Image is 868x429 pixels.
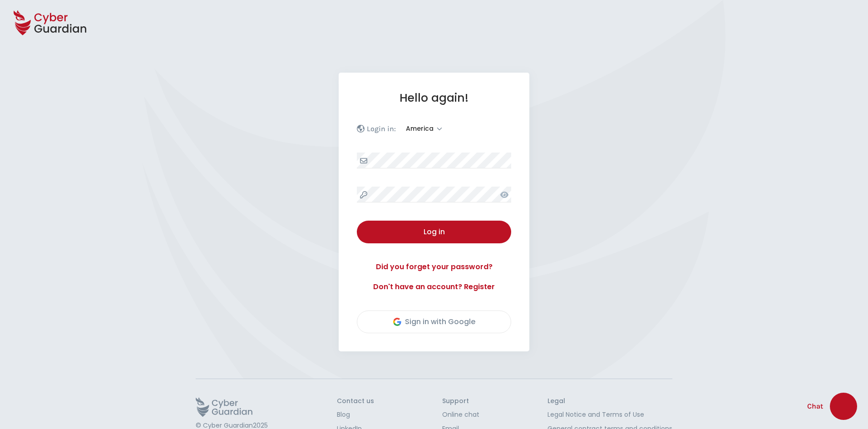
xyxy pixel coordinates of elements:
h3: Legal [547,397,672,405]
h3: Contact us [337,397,374,405]
a: Legal Notice and Terms of Use [547,410,672,419]
div: Log in [364,227,504,237]
button: Sign in with Google [357,311,511,333]
a: Blog [337,410,374,419]
a: Don't have an account? Register [357,281,511,292]
div: Sign in with Google [393,316,475,327]
p: Login in: [367,124,396,133]
h3: Support [442,397,479,405]
a: Did you forget your password? [357,261,511,272]
span: Chat [807,401,823,412]
button: Log in [357,221,511,243]
h1: Hello again! [357,91,511,105]
a: Online chat [442,410,479,419]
